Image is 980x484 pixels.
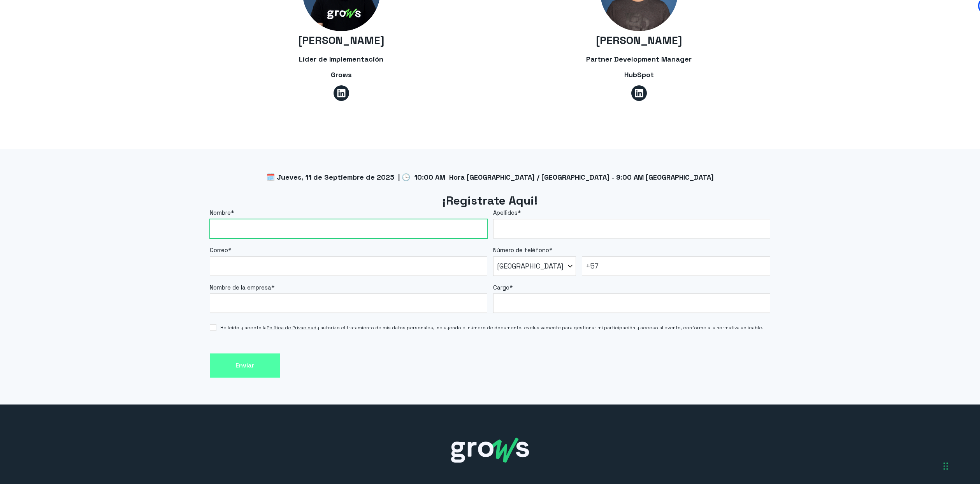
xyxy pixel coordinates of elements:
img: grows-white_1 [451,438,529,463]
span: [PERSON_NAME] [596,33,682,47]
span: Líder de Implementación [299,55,383,64]
input: He leído y acepto laPolítica de Privacidady autorizo el tratamiento de mis datos personales, incl... [210,324,216,331]
span: HubSpot [624,70,654,79]
input: Enviar [210,353,280,378]
span: Apellidos [493,209,518,216]
a: Síguenos en LinkedIn [631,85,647,101]
span: Nombre de la empresa [210,284,271,291]
a: Política de Privacidad [267,325,316,331]
span: He leído y acepto la y autorizo el tratamiento de mis datos personales, incluyendo el número de d... [220,324,764,331]
span: Partner Development Manager [586,55,692,64]
span: Cargo [493,284,509,291]
div: Widget de chat [840,375,980,484]
a: Síguenos en LinkedIn [334,85,349,101]
span: [PERSON_NAME] [298,33,385,47]
div: Arrastrar [943,454,948,478]
span: Grows [331,70,352,79]
span: Número de teléfono [493,246,549,254]
iframe: Chat Widget [840,375,980,484]
span: Correo [210,246,228,254]
span: Nombre [210,209,231,216]
h2: ¡Registrate Aqui! [210,193,770,209]
span: 🗓️ Jueves, 11 de Septiembre de 2025 | 🕒 10:00 AM Hora [GEOGRAPHIC_DATA] / [GEOGRAPHIC_DATA] - 9:0... [266,173,714,182]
